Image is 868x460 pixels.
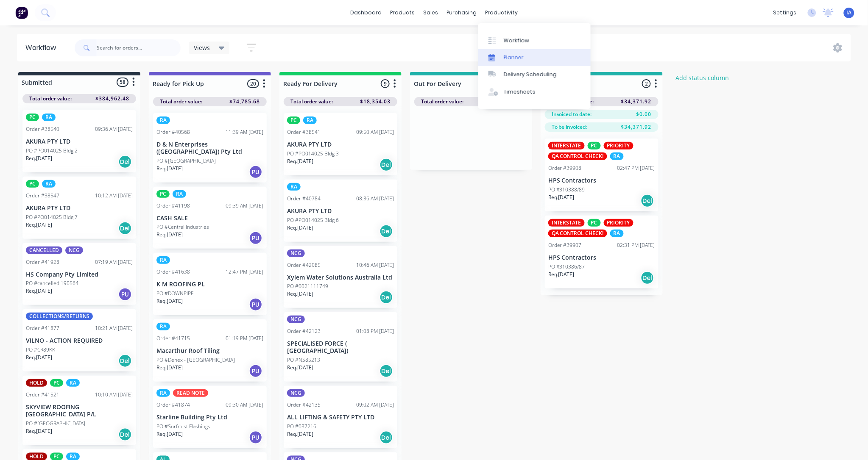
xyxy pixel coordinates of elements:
[548,152,607,160] div: QA CONTROL CHECK!
[641,271,654,285] div: Del
[287,216,339,224] p: PO #PO014025 Bldg 6
[229,98,260,105] span: $74,785.68
[26,147,78,155] p: PO #PO014025 Bldg 2
[26,180,39,188] div: PC
[604,219,634,227] div: PRIORITY
[26,346,55,354] p: PO #CR89KK
[287,401,321,409] div: Order #42135
[156,356,235,364] p: PO #Denex - [GEOGRAPHIC_DATA]
[504,54,524,61] div: Planner
[226,335,263,342] div: 01:19 PM [DATE]
[847,9,852,17] span: IA
[284,113,397,175] div: PCRAOrder #3854109:50 AM [DATE]AKURA PTY LTDPO #PO014025 Bldg 3Req.[DATE]Del
[249,431,262,444] div: PU
[156,190,170,198] div: PC
[118,155,132,169] div: Del
[478,83,591,100] a: Timesheets
[156,157,216,165] p: PO #[GEOGRAPHIC_DATA]
[153,113,267,183] div: RAOrder #4056811:39 AM [DATE]D & N Enterprises ([GEOGRAPHIC_DATA]) Pty LtdPO #[GEOGRAPHIC_DATA]Re...
[226,128,263,136] div: 11:39 AM [DATE]
[249,165,262,179] div: PU
[380,431,393,444] div: Del
[26,247,62,254] div: CANCELLED
[226,268,263,276] div: 12:47 PM [DATE]
[249,231,262,245] div: PU
[548,230,607,237] div: QA CONTROL CHECK!
[287,430,313,438] p: Req. [DATE]
[621,98,652,105] span: $34,371.92
[380,291,393,304] div: Del
[26,420,85,427] p: PO #[GEOGRAPHIC_DATA]
[641,194,654,208] div: Del
[156,414,263,421] p: Starline Building Pty Ltd
[504,71,557,78] div: Delivery Scheduling
[287,261,321,269] div: Order #42085
[26,114,39,121] div: PC
[287,283,328,290] p: PO #0021111749
[22,177,136,239] div: PCRAOrder #3854710:12 AM [DATE]AKURA PTY LTDPO #PO014025 Bldg 7Req.[DATE]Del
[26,138,133,145] p: AKURA PTY LTD
[287,340,394,355] p: SPECIALISED FORCE ( [GEOGRAPHIC_DATA])
[95,95,129,103] span: $384,962.48
[156,256,170,264] div: RA
[156,141,263,155] p: D & N Enterprises ([GEOGRAPHIC_DATA]) Pty Ltd
[156,364,183,371] p: Req. [DATE]
[26,221,52,229] p: Req. [DATE]
[769,6,801,19] div: settings
[604,142,634,150] div: PRIORITY
[545,216,659,288] div: INTERSTATEPCPRIORITYQA CONTROL CHECK!RAOrder #3990702:31 PM [DATE]HPS ContractorsPO #310386/87Req...
[26,427,52,435] p: Req. [DATE]
[249,298,262,311] div: PU
[290,98,333,105] span: Total order value:
[22,376,136,445] div: HOLDPCRAOrder #4152110:10 AM [DATE]SKYVIEW ROOFING [GEOGRAPHIC_DATA] P/LPO #[GEOGRAPHIC_DATA]Req....
[545,139,659,211] div: INTERSTATEPCPRIORITYQA CONTROL CHECK!RAOrder #3990802:47 PM [DATE]HPS ContractorsPO #310388/89Req...
[548,177,655,184] p: HPS Contractors
[22,309,136,371] div: COLLECTIONS/RETURNSOrder #4187710:21 AM [DATE]VILNO - ACTION REQUIREDPO #CR89KKReq.[DATE]Del
[156,223,209,231] p: PO #Central Industries
[504,37,529,44] div: Workflow
[548,241,582,249] div: Order #39907
[552,111,592,118] span: Invoiced to date:
[95,192,133,200] div: 10:12 AM [DATE]
[356,128,394,136] div: 09:50 AM [DATE]
[156,389,170,397] div: RA
[287,183,301,191] div: RA
[548,186,585,194] p: PO #310388/89
[478,49,591,66] a: Planner
[478,32,591,49] a: Workflow
[156,297,183,305] p: Req. [DATE]
[66,379,80,387] div: RA
[671,72,734,83] button: Add status column
[287,327,321,335] div: Order #42123
[636,111,652,118] span: $0.00
[15,6,28,19] img: Factory
[156,165,183,172] p: Req. [DATE]
[610,230,624,237] div: RA
[386,6,419,19] div: products
[118,428,132,441] div: Del
[153,319,267,382] div: RAOrder #4171501:19 PM [DATE]Macarthur Roof TilingPO #Denex - [GEOGRAPHIC_DATA]Req.[DATE]PU
[118,288,132,301] div: PU
[287,356,320,364] p: PO #NS85213
[356,261,394,269] div: 10:46 AM [DATE]
[156,128,190,136] div: Order #40568
[156,268,190,276] div: Order #41638
[287,249,305,257] div: NCG
[356,401,394,409] div: 09:02 AM [DATE]
[287,195,321,202] div: Order #40784
[284,312,397,382] div: NCGOrder #4212301:08 PM [DATE]SPECIALISED FORCE ( [GEOGRAPHIC_DATA])PO #NS85213Req.[DATE]Del
[249,364,262,378] div: PU
[548,254,655,261] p: HPS Contractors
[552,123,587,131] span: To be invoiced:
[156,401,190,409] div: Order #41874
[26,271,133,278] p: HS Company Pty Limited
[442,6,481,19] div: purchasing
[287,364,313,371] p: Req. [DATE]
[118,222,132,235] div: Del
[156,323,170,330] div: RA
[548,263,585,271] p: PO #310386/87
[26,287,52,295] p: Req. [DATE]
[26,313,93,320] div: COLLECTIONS/RETURNS
[26,280,78,287] p: PO #cancelled 190564
[548,271,575,278] p: Req. [DATE]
